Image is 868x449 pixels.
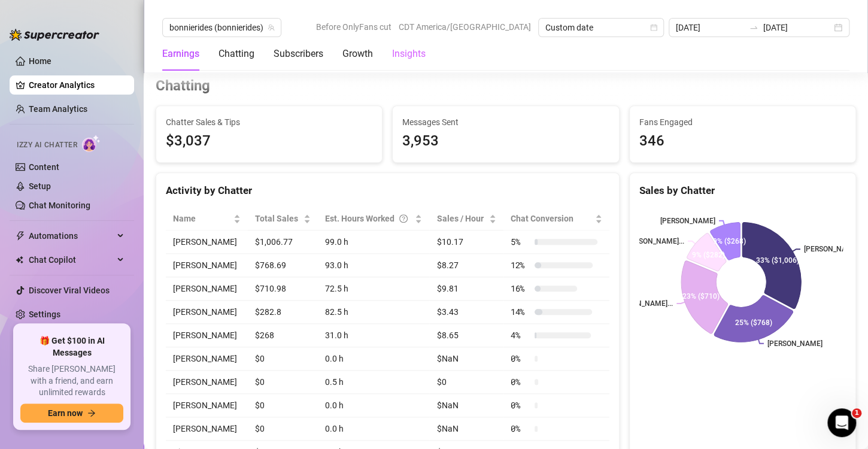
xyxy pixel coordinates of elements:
[660,217,715,225] text: [PERSON_NAME]
[29,201,90,210] a: Chat Monitoring
[503,207,609,230] th: Chat Conversion
[402,116,609,129] span: Messages Sent
[318,324,429,347] td: 31.0 h
[16,231,25,241] span: thunderbolt
[20,363,123,399] span: Share [PERSON_NAME] with a friend, and earn unlimited rewards
[392,47,426,61] div: Insights
[17,139,77,151] span: Izzy AI Chatter
[218,47,254,61] div: Chatting
[318,301,429,324] td: 82.5 h
[511,375,530,389] span: 0 %
[511,352,530,365] span: 0 %
[852,408,861,418] span: 1
[511,235,530,248] span: 5 %
[166,301,248,324] td: [PERSON_NAME]
[650,24,657,31] span: calendar
[29,226,114,245] span: Automations
[29,75,125,95] a: Creator Analytics
[436,212,486,225] span: Sales / Hour
[511,422,530,435] span: 0 %
[248,254,318,277] td: $768.69
[318,347,429,371] td: 0.0 h
[166,254,248,277] td: [PERSON_NAME]
[318,371,429,394] td: 0.5 h
[166,277,248,301] td: [PERSON_NAME]
[248,230,318,254] td: $1,006.77
[156,77,210,96] h3: Chatting
[166,130,372,153] span: $3,037
[511,282,530,295] span: 16 %
[511,399,530,412] span: 0 %
[255,212,301,225] span: Total Sales
[429,277,503,301] td: $9.81
[87,409,96,417] span: arrow-right
[248,347,318,371] td: $0
[429,394,503,417] td: $NaN
[268,24,275,31] span: team
[166,324,248,347] td: [PERSON_NAME]
[248,207,318,230] th: Total Sales
[511,305,530,318] span: 14 %
[10,29,99,41] img: logo-BBDzfeDw.svg
[639,183,846,199] div: Sales by Chatter
[429,371,503,394] td: $0
[248,301,318,324] td: $282.8
[639,116,846,129] span: Fans Engaged
[767,339,822,348] text: [PERSON_NAME]
[318,277,429,301] td: 72.5 h
[29,56,51,66] a: Home
[429,347,503,371] td: $NaN
[318,417,429,441] td: 0.0 h
[166,183,609,199] div: Activity by Chatter
[342,47,373,61] div: Growth
[749,23,758,32] span: to
[173,212,231,225] span: Name
[803,245,858,253] text: [PERSON_NAME]
[429,301,503,324] td: $3.43
[16,256,23,264] img: Chat Copilot
[511,329,530,342] span: 4 %
[20,335,123,359] span: 🎁 Get $100 in AI Messages
[318,394,429,417] td: 0.0 h
[166,394,248,417] td: [PERSON_NAME]
[749,23,758,32] span: swap-right
[429,254,503,277] td: $8.27
[274,47,323,61] div: Subscribers
[248,417,318,441] td: $0
[318,254,429,277] td: 93.0 h
[166,230,248,254] td: [PERSON_NAME]
[29,162,59,172] a: Content
[29,104,87,114] a: Team Analytics
[29,286,110,295] a: Discover Viral Videos
[511,212,593,225] span: Chat Conversion
[162,47,199,61] div: Earnings
[676,21,744,34] input: Start date
[48,408,83,418] span: Earn now
[166,207,248,230] th: Name
[429,207,503,230] th: Sales / Hour
[763,21,831,34] input: End date
[29,310,60,319] a: Settings
[166,116,372,129] span: Chatter Sales & Tips
[248,324,318,347] td: $268
[402,130,609,153] div: 3,953
[169,19,274,37] span: bonnierides (bonnierides)
[639,130,846,153] div: 346
[166,347,248,371] td: [PERSON_NAME]
[318,230,429,254] td: 99.0 h
[20,404,123,423] button: Earn nowarrow-right
[429,417,503,441] td: $NaN
[82,135,101,152] img: AI Chatter
[29,250,114,269] span: Chat Copilot
[29,181,51,191] a: Setup
[612,299,673,308] text: [PERSON_NAME]...
[511,259,530,272] span: 12 %
[429,230,503,254] td: $10.17
[399,18,531,36] span: CDT America/[GEOGRAPHIC_DATA]
[827,408,856,437] iframe: Intercom live chat
[166,371,248,394] td: [PERSON_NAME]
[325,212,412,225] div: Est. Hours Worked
[248,277,318,301] td: $710.98
[166,417,248,441] td: [PERSON_NAME]
[399,212,408,225] span: question-circle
